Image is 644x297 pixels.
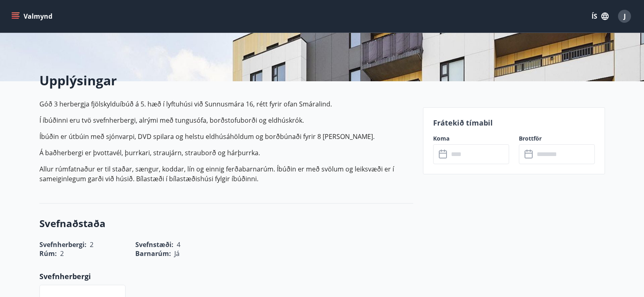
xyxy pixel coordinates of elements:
p: Allur rúmfatnaður er til staðar, sængur, koddar, lín og einnig ferðabarnarúm. Íbúðin er með svölu... [39,164,413,184]
span: Barnarúm : [135,249,171,258]
p: Svefnherbergi [39,271,413,282]
h2: Upplýsingar [39,72,413,89]
h3: Svefnaðstaða [39,217,413,230]
span: Rúm : [39,249,57,258]
span: Já [174,249,180,258]
span: 2 [60,249,64,258]
span: J [624,12,626,21]
p: Íbúðin er útbúin með sjónvarpi, DVD spilara og helstu eldhúsáhöldum og borðbúnaði fyrir 8 [PERSON... [39,132,413,141]
label: Koma [433,134,509,143]
p: Á baðherbergi er þvottavél, þurrkari, straujárn, strauborð og hárþurrka. [39,148,413,158]
p: Frátekið tímabil [433,117,595,128]
p: Í íbúðinni eru tvö svefnherbergi, alrými með tungusófa, borðstofuborði og eldhúskrók. [39,115,413,125]
button: J [615,7,634,26]
p: Góð 3 herbergja fjölskylduíbúð á 5. hæð í lyftuhúsi við Sunnusmára 16, rétt fyrir ofan Smáralind. [39,99,413,109]
button: menu [10,9,56,24]
label: Brottför [519,134,595,143]
button: ÍS [587,9,613,24]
